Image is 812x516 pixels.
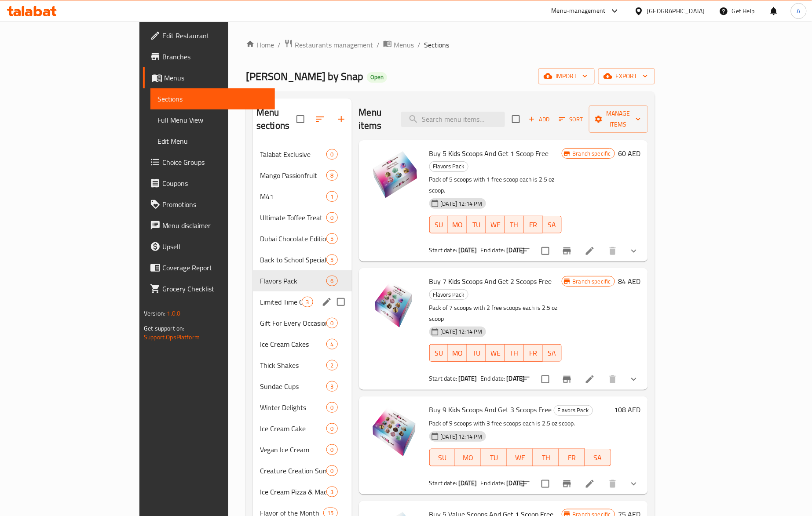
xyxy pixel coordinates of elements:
[596,108,641,130] span: Manage items
[256,106,296,132] h2: Menu sections
[797,6,801,16] span: A
[543,216,562,233] button: SA
[326,381,337,392] div: items
[162,283,268,294] span: Grocery Checklist
[455,449,481,466] button: MO
[253,481,351,502] div: Ice Cream Pizza & Macarons3
[429,147,549,160] span: Buy 5 Kids Scoops And Get 1 Scoop Free
[167,308,181,319] span: 1.0.0
[602,240,623,262] button: delete
[429,216,449,233] button: SU
[471,218,483,231] span: TU
[326,212,337,223] div: items
[326,170,337,181] div: items
[525,113,553,126] button: Add
[157,115,268,125] span: Full Menu View
[486,344,505,362] button: WE
[327,319,337,327] span: 0
[260,149,326,160] span: Talabat Exclusive
[623,369,644,390] button: show more
[366,403,422,460] img: Buy 9 Kids Scoops And Get 3 Scoops Free
[162,199,268,210] span: Promotions
[557,113,585,126] button: Sort
[327,467,337,475] span: 0
[260,487,326,497] span: Ice Cream Pizza & Macarons
[507,244,525,256] b: [DATE]
[253,144,351,165] div: Talabat Exclusive0
[559,114,583,124] span: Sort
[143,215,275,236] a: Menu disclaimer
[433,347,445,360] span: SU
[505,344,524,362] button: TH
[467,344,486,362] button: TU
[536,242,555,260] span: Select to update
[546,347,558,360] span: SA
[162,241,268,252] span: Upsell
[556,240,578,262] button: Branch-specific-item
[162,30,268,41] span: Edit Restaurant
[429,275,552,288] span: Buy 7 Kids Scoops And Get 2 Scoops Free
[260,465,326,476] div: Creature Creation Sundae
[162,262,268,273] span: Coverage Report
[433,451,452,464] span: SU
[367,73,387,81] span: Open
[486,216,505,233] button: WE
[429,344,449,362] button: SU
[429,302,562,324] p: Pack of 7 scoops with 2 free scoops each is 2.5 oz scoop
[437,432,486,441] span: [DATE] 12:14 PM
[467,216,486,233] button: TU
[253,249,351,270] div: Back to School Special5
[331,109,352,130] button: Add section
[327,277,337,285] span: 6
[458,244,477,256] b: [DATE]
[585,449,611,466] button: SA
[602,473,623,494] button: delete
[150,88,275,109] a: Sections
[327,382,337,391] span: 3
[150,109,275,131] a: Full Menu View
[327,446,337,454] span: 0
[524,344,543,362] button: FR
[326,233,337,244] div: items
[253,418,351,439] div: Ice Cream Cake0
[538,68,595,84] button: import
[459,451,478,464] span: MO
[546,218,558,231] span: SA
[327,150,337,159] span: 0
[253,355,351,376] div: Thick Shakes2
[253,228,351,249] div: Dubai Chocolate Edition5
[452,347,464,360] span: MO
[310,109,331,130] span: Sort sections
[433,218,445,231] span: SU
[629,374,639,385] svg: Show Choices
[490,218,501,231] span: WE
[253,291,351,313] div: Limited Time Offer3edit
[164,73,268,83] span: Menus
[260,297,302,307] div: Limited Time Offer
[480,244,505,256] span: End date:
[429,289,468,300] div: Flavors Pack
[260,233,326,244] div: Dubai Chocolate Edition
[162,178,268,189] span: Coupons
[507,110,525,128] span: Select section
[545,71,588,82] span: import
[448,216,467,233] button: MO
[260,318,326,328] div: Gift For Every Occasion
[143,152,275,173] a: Choice Groups
[471,347,483,360] span: TU
[326,487,337,497] div: items
[383,39,414,51] a: Menus
[527,347,539,360] span: FR
[260,360,326,371] div: Thick Shakes
[327,193,337,201] span: 1
[511,451,530,464] span: WE
[326,276,337,286] div: items
[320,295,333,309] button: edit
[527,114,551,124] span: Add
[556,369,578,390] button: Branch-specific-item
[295,40,373,50] span: Restaurants management
[162,51,268,62] span: Branches
[417,40,421,50] li: /
[602,369,623,390] button: delete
